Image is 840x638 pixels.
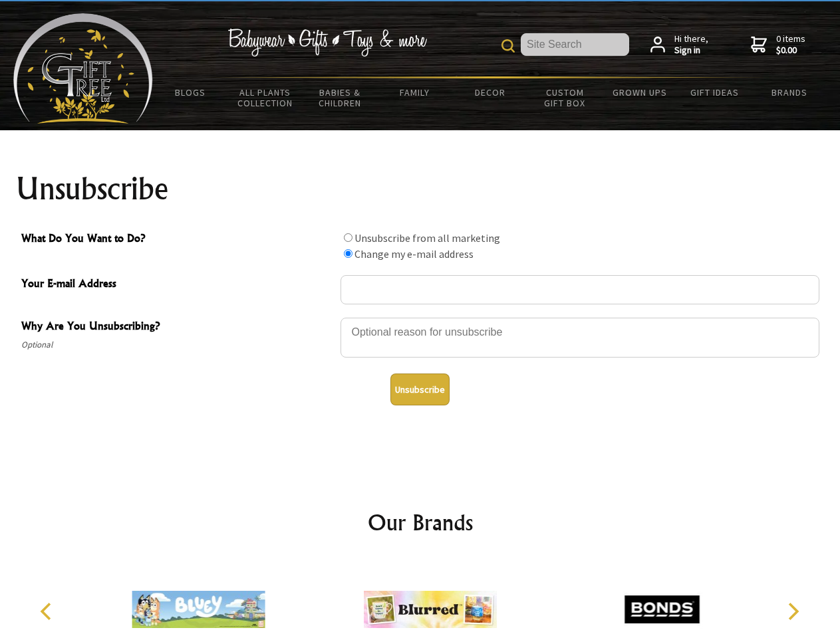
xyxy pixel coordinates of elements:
[228,78,303,117] a: All Plants Collection
[354,247,474,261] label: Change my e-mail address
[33,597,63,626] button: Previous
[13,13,153,124] img: Babyware - Gifts - Toys and more...
[341,318,819,358] textarea: Why Are You Unsubscribing?
[527,78,603,117] a: Custom Gift Box
[341,275,819,304] input: Your E-mail Address
[354,231,500,245] label: Unsubscribe from all marketing
[390,373,450,405] button: Unsubscribe
[751,33,805,56] a: 0 items$0.00
[650,33,708,56] a: Hi there,Sign in
[16,173,825,205] h1: Unsubscribe
[21,230,334,249] span: What Do You Want to Do?
[501,39,515,53] img: product search
[674,45,708,56] strong: Sign in
[778,597,807,626] button: Next
[21,337,334,353] span: Optional
[21,318,334,337] span: Why Are You Unsubscribing?
[452,78,527,106] a: Decor
[378,78,453,106] a: Family
[776,33,805,56] span: 0 items
[344,233,352,242] input: What Do You Want to Do?
[344,249,352,258] input: What Do You Want to Do?
[21,275,334,294] span: Your E-mail Address
[27,506,814,538] h2: Our Brands
[674,33,708,56] span: Hi there,
[153,78,228,106] a: BLOGS
[776,45,805,56] strong: $0.00
[677,78,752,106] a: Gift Ideas
[752,78,827,106] a: Brands
[303,78,378,117] a: Babies & Children
[602,78,677,106] a: Grown Ups
[521,33,629,56] input: Site Search
[227,29,427,56] img: Babywear - Gifts - Toys & more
